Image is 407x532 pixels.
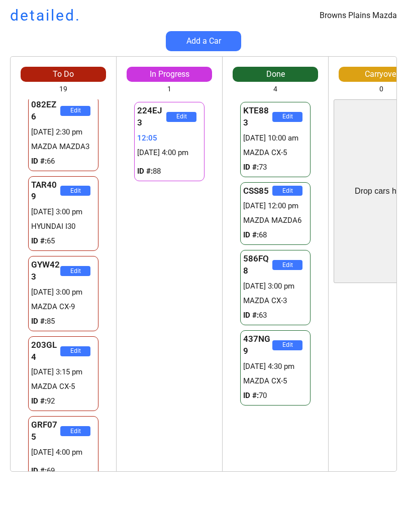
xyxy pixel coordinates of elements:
div: Browns Plains Mazda [320,10,397,21]
div: 082EZ6 [31,99,60,123]
strong: ID #: [31,466,47,475]
div: 65 [31,236,95,246]
div: [DATE] 3:00 pm [31,287,95,298]
div: [DATE] 4:00 pm [31,447,95,458]
strong: ID #: [31,236,47,245]
div: 203GL4 [31,339,60,363]
button: Edit [166,112,196,122]
div: HYUNDAI I30 [31,221,95,232]
div: [DATE] 3:15 pm [31,367,95,377]
div: 0 [379,84,383,94]
button: Edit [60,426,90,436]
div: 66 [31,156,95,167]
button: Edit [272,186,302,196]
div: 224EJ3 [137,105,166,129]
div: 92 [31,396,95,407]
strong: ID #: [31,396,47,406]
div: Done [233,69,318,80]
button: Edit [60,266,90,276]
strong: ID #: [243,391,259,400]
strong: ID #: [137,167,153,176]
button: Edit [60,346,90,356]
div: 12:05 [137,133,201,144]
div: 63 [243,310,308,321]
div: [DATE] 4:00 pm [137,148,201,158]
div: [DATE] 4:30 pm [243,361,308,372]
div: [DATE] 10:00 am [243,133,308,144]
div: 88 [137,166,201,177]
div: 1 [167,84,171,94]
div: [DATE] 2:30 pm [31,127,95,138]
div: KTE883 [243,105,272,129]
div: 68 [243,230,308,240]
div: 4 [273,84,277,94]
div: MAZDA MAZDA3 [31,142,95,152]
div: [DATE] 3:00 pm [31,207,95,217]
div: 85 [31,316,95,327]
div: MAZDA CX-5 [243,148,308,158]
div: 73 [243,162,308,173]
strong: ID #: [243,311,259,320]
div: CSS85 [243,185,272,197]
div: In Progress [127,69,212,80]
strong: ID #: [31,157,47,166]
div: 586FQ8 [243,253,272,277]
button: Edit [272,260,302,270]
div: [DATE] 12:00 pm [243,201,308,211]
div: 437NG9 [243,333,272,357]
button: Add a Car [166,31,241,51]
button: Edit [272,112,302,122]
div: TAR409 [31,179,60,203]
div: MAZDA CX-3 [243,296,308,306]
strong: ID #: [243,230,259,239]
div: 19 [59,84,67,94]
div: 70 [243,390,308,401]
strong: ID #: [243,163,259,172]
div: MAZDA CX-5 [31,381,95,392]
strong: ID #: [31,317,47,326]
div: MAZDA CX-5 [243,376,308,386]
div: GRF075 [31,419,60,443]
button: Edit [272,340,302,350]
div: GYW423 [31,259,60,283]
div: [DATE] 3:00 pm [243,281,308,292]
div: MAZDA CX-9 [31,302,95,312]
div: MAZDA MAZDA6 [243,215,308,226]
div: 69 [31,466,95,476]
h1: detailed. [10,5,81,26]
button: Edit [60,106,90,116]
button: Edit [60,186,90,196]
div: To Do [21,69,106,80]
